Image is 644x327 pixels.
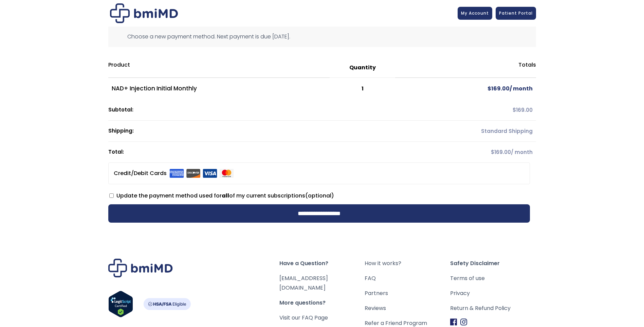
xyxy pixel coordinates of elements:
a: Visit our FAQ Page [279,314,328,322]
span: $ [487,85,491,92]
span: Have a Question? [279,259,365,268]
a: Verify LegitScript Approval for www.bmimd.com [108,291,133,321]
img: Mastercard [219,169,234,178]
td: NAD+ Injection Initial Monthly [108,78,330,100]
span: $ [513,106,516,114]
a: Privacy [450,289,536,298]
th: Subtotal: [108,100,395,121]
img: Amex [169,169,184,178]
a: Partners [365,289,450,298]
span: Safety Disclaimer [450,259,536,268]
span: 169.00 [491,149,511,156]
td: 1 [330,78,395,100]
th: Quantity [330,58,395,78]
span: 169.00 [513,106,533,114]
label: Credit/Debit Cards [114,168,234,179]
a: How it works? [365,259,450,268]
a: My Account [458,7,492,20]
td: / month [395,78,536,100]
span: Patient Portal [499,10,533,16]
a: FAQ [365,274,450,283]
a: [EMAIL_ADDRESS][DOMAIN_NAME] [279,274,328,292]
th: Product [108,58,330,78]
img: HSA-FSA [143,298,191,310]
a: Reviews [365,304,450,313]
td: Standard Shipping [395,121,536,142]
img: Facebook [450,319,457,326]
a: Return & Refund Policy [450,304,536,313]
span: $ [491,149,494,156]
input: Update the payment method used forallof my current subscriptions(optional) [109,193,114,198]
span: 169.00 [487,85,510,92]
td: / month [395,142,536,162]
a: Terms of use [450,274,536,283]
th: Total: [108,142,395,162]
span: (optional) [305,192,334,200]
img: Discover [186,169,201,178]
a: Patient Portal [496,7,536,20]
img: Checkout [110,3,178,23]
img: Visa [203,169,217,178]
strong: all [222,192,229,200]
img: Brand Logo [108,259,173,277]
img: Instagram [460,319,467,326]
span: My Account [461,10,489,16]
img: Verify Approval for www.bmimd.com [108,291,133,317]
div: Choose a new payment method. Next payment is due [DATE]. [108,27,536,47]
th: Totals [395,58,536,78]
label: Update the payment method used for of my current subscriptions [109,192,334,200]
span: More questions? [279,298,365,308]
th: Shipping: [108,121,395,142]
